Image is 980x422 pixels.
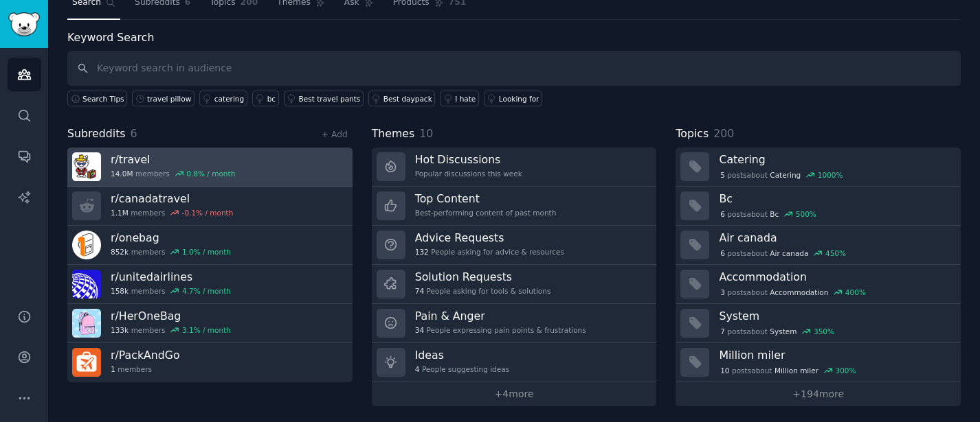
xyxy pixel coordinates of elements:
[372,148,657,187] a: Hot DiscussionsPopular discussions this week
[796,209,816,219] div: 500 %
[111,325,129,335] span: 133k
[818,170,843,180] div: 1000 %
[415,169,522,178] div: Popular discussions this week
[440,91,479,106] a: I hate
[415,325,586,335] div: People expressing pain points & frustrations
[147,94,191,104] div: travel pillow
[372,343,657,382] a: Ideas4People suggesting ideas
[720,170,725,180] span: 5
[322,130,348,139] a: + Add
[415,325,424,335] span: 34
[775,366,818,375] span: Million miler
[72,348,101,377] img: PackAndGo
[267,94,276,104] div: bc
[111,191,233,206] h3: r/ canadatravel
[72,152,101,181] img: travel
[770,209,779,219] span: Bc
[415,208,557,218] div: Best-performing content of past month
[720,366,729,375] span: 10
[111,348,180,362] h3: r/ PackAndGo
[111,208,129,218] span: 1.1M
[676,343,961,382] a: Million miler10postsaboutMillion miler300%
[825,248,846,258] div: 450 %
[713,127,734,140] span: 200
[676,382,961,406] a: +194more
[415,348,509,362] h3: Ideas
[770,170,801,180] span: Catering
[72,231,101,259] img: onebag
[415,286,424,296] span: 74
[719,348,951,362] h3: Million miler
[111,208,233,218] div: members
[415,247,564,257] div: People asking for advice & resources
[111,169,235,178] div: members
[372,126,415,143] span: Themes
[415,364,509,374] div: People suggesting ideas
[720,327,725,336] span: 7
[415,191,557,206] h3: Top Content
[814,327,834,336] div: 350 %
[845,288,866,297] div: 400 %
[499,94,539,104] div: Looking for
[111,169,133,178] span: 14.0M
[372,382,657,406] a: +4more
[415,231,564,245] h3: Advice Requests
[252,91,279,106] a: bc
[182,247,231,257] div: 1.0 % / month
[415,286,551,296] div: People asking for tools & solutions
[720,288,725,297] span: 3
[719,247,847,259] div: post s about
[719,364,857,377] div: post s about
[719,286,867,298] div: post s about
[676,187,961,226] a: Bc6postsaboutBc500%
[415,247,429,257] span: 132
[372,265,657,304] a: Solution Requests74People asking for tools & solutions
[67,31,154,44] label: Keyword Search
[415,364,420,374] span: 4
[719,208,817,220] div: post s about
[67,148,353,187] a: r/travel14.0Mmembers0.8% / month
[770,248,808,258] span: Air canada
[111,325,231,335] div: members
[676,265,961,304] a: Accommodation3postsaboutAccommodation400%
[676,226,961,265] a: Air canada6postsaboutAir canada450%
[676,148,961,187] a: Catering5postsaboutCatering1000%
[111,270,231,284] h3: r/ unitedairlines
[111,231,231,245] h3: r/ onebag
[67,226,353,265] a: r/onebag852kmembers1.0% / month
[82,94,124,104] span: Search Tips
[835,366,856,375] div: 300 %
[182,286,231,296] div: 4.7 % / month
[186,169,235,178] div: 0.8 % / month
[67,187,353,226] a: r/canadatravel1.1Mmembers-0.1% / month
[111,286,231,296] div: members
[8,12,40,36] img: GummySearch logo
[719,191,951,206] h3: Bc
[199,91,247,106] a: catering
[299,94,361,104] div: Best travel pants
[676,126,709,143] span: Topics
[67,304,353,343] a: r/HerOneBag133kmembers3.1% / month
[372,226,657,265] a: Advice Requests132People asking for advice & resources
[770,327,797,336] span: System
[111,152,235,167] h3: r/ travel
[182,325,231,335] div: 3.1 % / month
[455,94,476,104] div: I hate
[415,309,586,323] h3: Pain & Anger
[770,288,828,297] span: Accommodation
[111,364,180,374] div: members
[720,248,725,258] span: 6
[720,209,725,219] span: 6
[67,126,126,143] span: Subreddits
[368,91,435,106] a: Best daypack
[719,325,835,338] div: post s about
[214,94,244,104] div: catering
[111,309,231,323] h3: r/ HerOneBag
[132,91,194,106] a: travel pillow
[111,247,231,257] div: members
[484,91,542,106] a: Looking for
[415,152,522,167] h3: Hot Discussions
[419,127,433,140] span: 10
[676,304,961,343] a: System7postsaboutSystem350%
[719,169,844,181] div: post s about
